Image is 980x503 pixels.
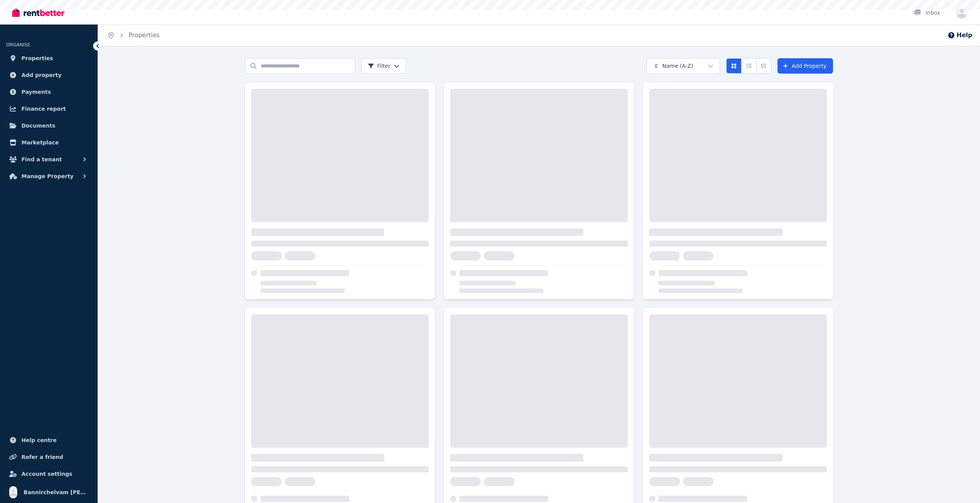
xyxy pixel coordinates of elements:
[647,58,720,74] button: Name (A-Z)
[6,433,91,448] a: Help centre
[726,58,742,74] button: Card view
[777,58,833,74] a: Add Property
[21,87,51,97] span: Payments
[6,42,30,48] span: ORGANISE
[6,169,91,184] button: Manage Property
[6,51,91,66] a: Properties
[21,452,63,462] span: Refer a friend
[21,155,62,164] span: Find a tenant
[741,58,756,74] button: Compact list view
[6,101,91,116] a: Finance report
[21,104,66,113] span: Finance report
[98,25,169,46] nav: Breadcrumb
[6,466,91,482] a: Account settings
[6,152,91,167] button: Find a tenant
[756,58,771,74] button: Expanded list view
[21,121,56,130] span: Documents
[6,84,91,100] a: Payments
[21,172,73,181] span: Manage Property
[913,9,940,16] div: Inbox
[662,62,693,70] span: Name (A-Z)
[129,31,160,39] a: Properties
[12,7,64,18] img: RentBetter
[361,58,406,74] button: Filter
[6,135,91,150] a: Marketplace
[21,70,62,80] span: Add property
[21,436,57,445] span: Help centre
[726,58,771,74] div: View options
[6,67,91,83] a: Add property
[21,138,59,147] span: Marketplace
[21,469,72,478] span: Account settings
[368,62,390,70] span: Filter
[6,449,91,465] a: Refer a friend
[947,31,972,40] button: Help
[23,488,88,497] span: Bannirchelvam [PERSON_NAME]
[6,118,91,133] a: Documents
[21,54,53,63] span: Properties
